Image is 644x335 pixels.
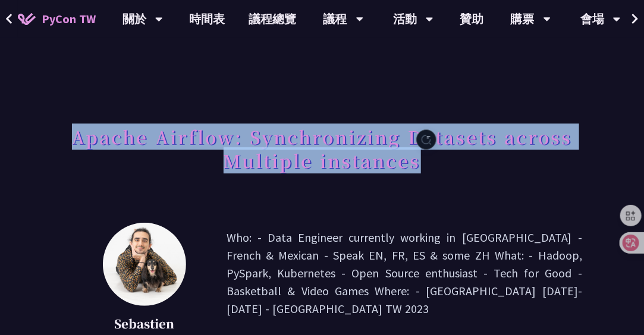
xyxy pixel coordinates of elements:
span: PyCon TW [42,10,96,28]
img: Sebastien Crocquevieille [103,223,186,306]
a: PyCon TW [6,4,108,34]
h1: Apache Airflow: Synchronizing Datasets across Multiple instances [62,119,582,178]
img: Home icon of PyCon TW 2025 [18,13,36,25]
